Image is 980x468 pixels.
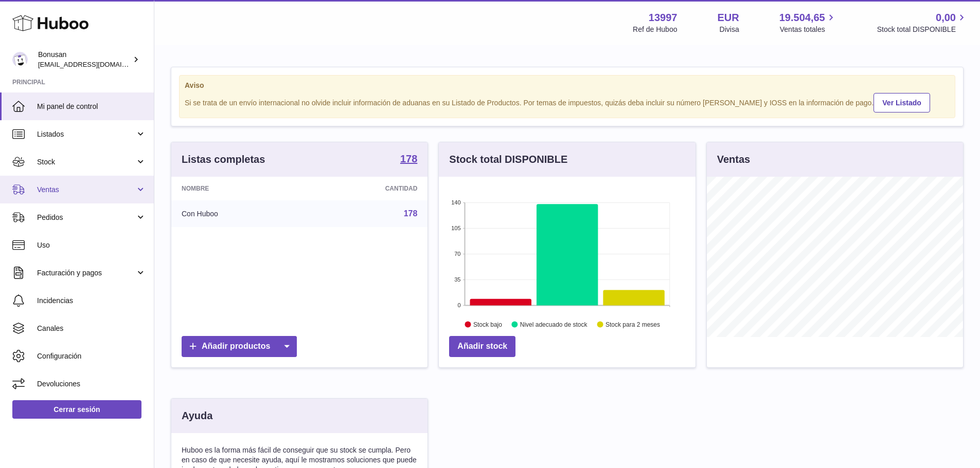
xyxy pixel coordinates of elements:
text: 140 [451,199,460,205]
text: 70 [455,251,461,257]
span: Uso [37,240,146,250]
span: Mi panel de control [37,102,146,111]
a: 178 [400,154,417,166]
span: Stock [37,157,135,167]
span: 0,00 [936,11,956,25]
span: 19.504,65 [779,11,825,25]
span: Canales [37,324,146,333]
text: Nivel adecuado de stock [520,321,588,328]
span: Facturación y pagos [37,268,135,278]
span: Incidencias [37,296,146,306]
text: 35 [455,276,461,283]
span: Devoluciones [37,379,146,389]
strong: 13997 [649,11,678,25]
text: Stock para 2 meses [605,321,660,328]
text: Stock bajo [473,321,502,328]
text: 0 [458,302,461,308]
text: 105 [451,225,460,231]
h3: Ayuda [182,409,212,423]
a: 0,00 Stock total DISPONIBLE [877,11,968,34]
strong: Aviso [185,81,950,90]
strong: EUR [717,11,739,25]
a: Añadir stock [449,336,515,357]
span: Stock total DISPONIBLE [877,25,968,34]
th: Nombre [171,177,305,200]
span: Ventas totales [780,25,837,34]
div: Divisa [720,25,739,34]
td: Con Huboo [171,200,305,227]
div: Ref de Huboo [633,25,677,34]
span: Ventas [37,185,135,195]
th: Cantidad [305,177,428,200]
a: Añadir productos [182,336,297,357]
a: 19.504,65 Ventas totales [779,11,837,34]
h3: Stock total DISPONIBLE [449,153,567,166]
span: Configuración [37,351,146,361]
strong: 178 [400,154,417,164]
a: Ver Listado [874,93,930,113]
a: Cerrar sesión [12,400,141,419]
span: Listados [37,129,135,139]
img: info@bonusan.es [12,52,28,67]
h3: Listas completas [182,153,265,166]
h3: Ventas [717,153,750,166]
div: Bonusan [38,50,131,69]
div: Si se trata de un envío internacional no olvide incluir información de aduanas en su Listado de P... [185,91,950,113]
span: [EMAIL_ADDRESS][DOMAIN_NAME] [38,60,151,68]
a: 178 [404,209,418,218]
span: Pedidos [37,213,135,222]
